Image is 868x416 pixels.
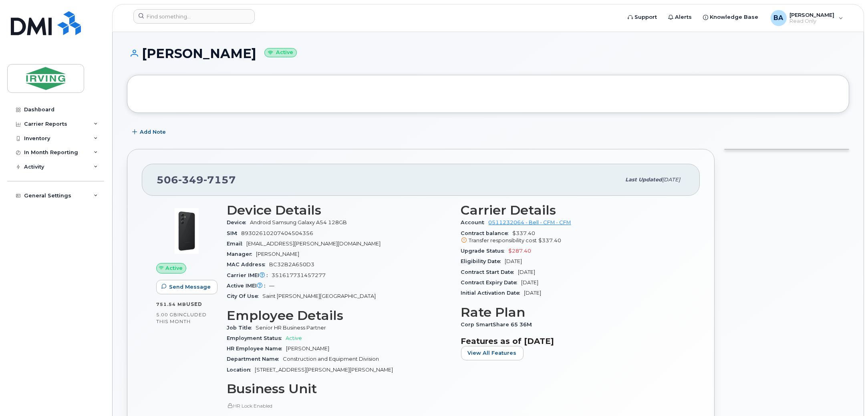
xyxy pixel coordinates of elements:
[283,356,379,362] span: Construction and Equipment Division
[468,349,517,357] span: View All Features
[203,174,236,186] span: 7157
[461,203,686,217] h3: Carrier Details
[625,177,662,183] span: Last updated
[461,230,513,236] span: Contract balance
[227,356,283,362] span: Department Name
[524,290,542,296] span: [DATE]
[165,264,183,272] span: Active
[286,346,329,352] span: [PERSON_NAME]
[227,261,269,267] span: MAC Address
[461,346,524,360] button: View All Features
[157,174,236,186] span: 506
[140,128,166,136] span: Add Note
[539,237,562,243] span: $337.40
[156,301,186,307] span: 751.54 MB
[662,177,680,183] span: [DATE]
[227,241,246,247] span: Email
[227,203,451,217] h3: Device Details
[227,283,269,289] span: Active IMEI
[227,335,286,341] span: Employment Status
[156,280,218,294] button: Send Message
[262,293,376,299] span: Saint [PERSON_NAME][GEOGRAPHIC_DATA]
[461,336,686,346] h3: Features as of [DATE]
[461,322,536,328] span: Corp SmartShare 65 36M
[227,402,451,409] p: HR Lock Enabled
[264,48,297,57] small: Active
[250,219,347,225] span: Android Samsung Galaxy A54 128GB
[127,125,173,139] button: Add Note
[227,251,256,257] span: Manager
[227,272,272,278] span: Carrier IMEI
[227,308,451,323] h3: Employee Details
[461,269,518,275] span: Contract Start Date
[461,230,686,245] span: $337.40
[156,311,207,325] span: included this month
[522,279,539,285] span: [DATE]
[227,367,255,373] span: Location
[505,258,522,264] span: [DATE]
[461,248,509,254] span: Upgrade Status
[246,241,381,247] span: [EMAIL_ADDRESS][PERSON_NAME][DOMAIN_NAME]
[269,283,274,289] span: —
[169,283,211,291] span: Send Message
[255,367,393,373] span: [STREET_ADDRESS][PERSON_NAME][PERSON_NAME]
[269,261,314,267] span: BC32B2A650D3
[227,346,286,352] span: HR Employee Name
[286,335,302,341] span: Active
[461,290,524,296] span: Initial Activation Date
[461,305,686,320] h3: Rate Plan
[178,174,203,186] span: 349
[227,230,241,236] span: SIM
[461,258,505,264] span: Eligibility Date
[227,382,451,396] h3: Business Unit
[272,272,326,278] span: 351617731457277
[469,237,537,243] span: Transfer responsibility cost
[489,219,571,225] a: 0511232064 - Bell - CFM - CFM
[461,219,489,225] span: Account
[256,251,299,257] span: [PERSON_NAME]
[127,46,849,60] h1: [PERSON_NAME]
[163,207,211,255] img: image20231002-3703462-17nx3v8.jpeg
[461,279,522,285] span: Contract Expiry Date
[256,325,326,331] span: Senior HR Business Partner
[509,248,532,254] span: $287.40
[156,312,177,318] span: 5.00 GB
[186,301,202,307] span: used
[227,219,250,225] span: Device
[518,269,536,275] span: [DATE]
[227,325,256,331] span: Job Title
[227,293,262,299] span: City Of Use
[241,230,313,236] span: 89302610207404504356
